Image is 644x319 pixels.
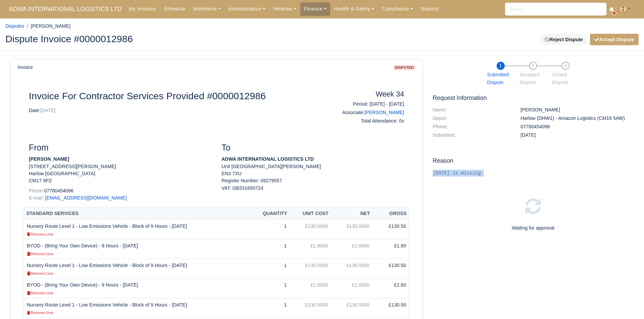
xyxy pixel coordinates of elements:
[372,278,409,298] td: £1.80
[428,132,516,138] dt: Submitted:
[497,62,505,70] span: 1
[27,232,53,236] small: Remove Line
[372,207,409,220] th: Gross
[318,90,404,99] h4: Week 34
[364,110,404,115] a: [PERSON_NAME]
[27,252,53,256] small: Remove Line
[27,271,53,275] small: Remove Line
[300,2,330,16] a: Finance
[221,156,314,162] strong: ADWA INTERNATIONAL LOGISTICS LTD
[433,170,634,177] div: [DATE] is missing
[318,110,404,115] h6: Associate:
[29,107,308,114] p: Date:
[552,71,579,86] span: Closed Dispute
[393,65,415,70] span: disputed
[5,23,24,29] a: Disputes
[27,251,53,256] a: Remove Line
[516,107,639,113] dd: [PERSON_NAME]
[250,259,289,278] td: 1
[331,207,372,220] th: Net
[5,34,317,44] h2: Dispute Invoice #0000012986
[428,115,516,121] dt: Depot:
[331,259,372,278] td: £130.5000
[372,298,409,318] td: £130.50
[289,298,331,318] td: £130.5000
[29,90,308,102] h2: Invoice For Contractor Services Provided #0000012986
[318,101,404,107] h6: Period: [DATE] - [DATE]
[27,311,53,315] small: Remove Line
[24,298,250,318] td: Nursery Route Level 1 - Low Emissions Vehicle - Block of 9 Hours - [DATE]
[433,157,634,164] h5: Reason
[540,34,587,45] a: Reject Dispute
[24,219,250,239] td: Nursery Route Level 1 - Low Emissions Vehicle - Block of 9 Hours - [DATE]
[372,219,409,239] td: £130.50
[289,207,331,220] th: Unit Cost
[331,239,372,259] td: £1.8000
[29,170,211,177] p: Harlow [GEOGRAPHIC_DATA]
[521,132,536,138] span: 3 hours ago
[189,2,224,16] a: Workforce
[529,62,537,70] span: 2
[24,278,250,298] td: BYOD - (Bring Your Own Device) - 9 Hours - [DATE]
[516,115,639,121] dd: Harlow (DHW1) - Amazon Logistics (CM19 5AW)
[221,143,404,153] h3: To
[487,71,514,86] span: Submitted Dispute
[250,278,289,298] td: 1
[433,95,634,102] h5: Request Information
[216,177,409,192] div: Register Number: 09279557
[40,108,55,113] span: [DATE]
[378,2,417,16] a: Compliance
[433,224,634,232] p: Waiting for approval
[24,22,70,30] li: [PERSON_NAME]
[289,259,331,278] td: £130.5000
[331,219,372,239] td: £130.5000
[27,310,53,315] a: Remove Line
[24,207,250,220] th: Standard Services
[330,2,378,16] a: Health & Safety
[516,124,639,130] dd: 07780454096
[289,278,331,298] td: £1.8000
[250,239,289,259] td: 1
[29,163,211,170] p: [STREET_ADDRESS][PERSON_NAME]
[24,259,250,278] td: Nursery Route Level 1 - Low Emissions Vehicle - Block of 9 Hours - [DATE]
[331,278,372,298] td: £1.8000
[224,2,269,16] a: Administration
[505,3,606,16] input: Search...
[289,239,331,259] td: £1.8000
[289,219,331,239] td: £130.5000
[27,231,53,237] a: Remove Line
[417,2,443,16] a: Reports
[221,163,404,170] p: Unit [GEOGRAPHIC_DATA][PERSON_NAME]
[29,188,44,193] span: Phone:
[372,259,409,278] td: £130.50
[520,71,547,86] span: Accepted Dispute
[24,239,250,259] td: BYOD - (Bring Your Own Device) - 9 Hours - [DATE]
[27,291,53,295] small: Remove Line
[250,207,289,220] th: Quantity
[160,2,189,16] a: Schedule
[29,195,44,201] span: E-mail:
[372,239,409,259] td: £1.80
[5,3,125,16] a: ADWA INTERNATIONAL LOGISTICS LTD
[318,118,404,124] h6: Total Attendance: 0s
[18,64,33,70] h6: Invoice
[610,287,644,319] iframe: Chat Widget
[428,124,516,130] dt: Phone:
[125,2,160,16] a: My Invoices
[331,298,372,318] td: £130.5000
[221,185,404,192] div: VAT: GB331650724
[590,34,639,45] button: Accept Dispute
[27,290,53,295] a: Remove Line
[250,298,289,318] td: 1
[428,107,516,113] dt: Name:
[250,219,289,239] td: 1
[562,62,570,70] span: 3
[29,187,211,194] p: 07780454096
[29,143,211,153] h3: From
[27,270,53,276] a: Remove Line
[221,170,404,177] p: EN3 7XU
[45,195,127,201] a: [EMAIL_ADDRESS][DOMAIN_NAME]
[29,156,69,162] strong: [PERSON_NAME]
